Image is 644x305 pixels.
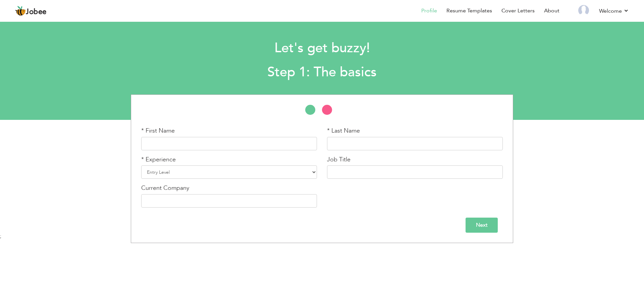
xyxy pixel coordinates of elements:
a: Profile [421,7,437,15]
input: Next [466,218,498,233]
a: About [544,7,559,15]
h2: Step 1: The basics [86,64,558,81]
label: * Experience [141,155,176,164]
a: Cover Letters [501,7,535,15]
a: Jobee [15,6,47,16]
label: * Last Name [327,127,360,135]
span: Jobee [26,8,47,16]
img: Profile Img [578,5,589,16]
label: * First Name [141,127,175,135]
a: Welcome [599,7,629,15]
img: jobee.io [15,6,26,16]
h1: Let's get buzzy! [86,40,558,57]
label: Job Title [327,155,351,164]
a: Resume Templates [446,7,492,15]
label: Current Company [141,184,189,193]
